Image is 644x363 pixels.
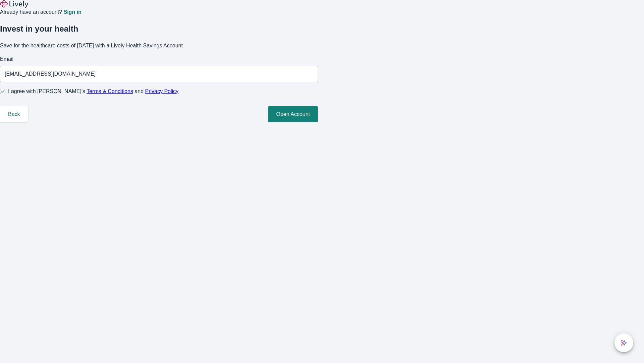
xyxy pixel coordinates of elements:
a: Terms & Conditions [87,88,133,94]
span: I agree with [PERSON_NAME]’s and [8,87,178,95]
svg: Lively AI Assistant [621,339,627,346]
a: Sign in [63,9,81,15]
a: Privacy Policy [145,88,179,94]
button: Open Account [268,106,318,122]
button: chat [614,333,633,352]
